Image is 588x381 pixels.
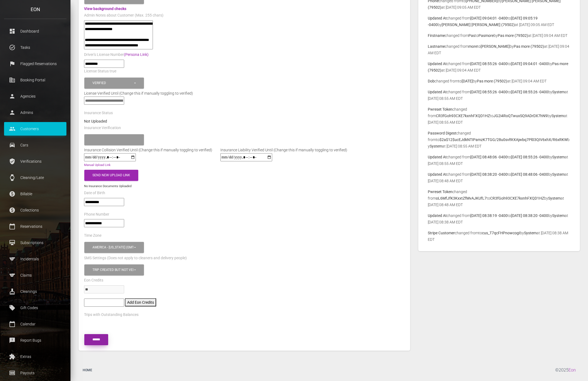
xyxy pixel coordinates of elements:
p: Claims [8,271,62,279]
a: Eon [568,367,576,373]
div: Insurance Liability Verified Until (Change this if manually toggling to verified) [216,147,351,153]
a: person Agencies [4,89,66,103]
b: Updated At [428,90,447,94]
p: Flagged Reservations [8,60,62,68]
b: JG2i4RoQTwuxSQ9ADrDX7hN9 [493,114,547,118]
p: changed from to by at [DATE] 08:38 AM EDT [428,212,570,225]
b: Pas more (79502) [477,79,507,83]
b: CR3fGoh93CXE7kxnhFXQD1HZ [436,114,490,118]
p: changed from to by at [DATE] 08:55 AM EDT [428,130,570,149]
p: changed from to by at [DATE] 08:48 AM EDT [428,171,570,184]
label: Insurance Verification [84,125,121,131]
a: feedback Report Bugs [4,334,66,347]
b: Updated At [428,16,447,20]
p: Gift Codes [8,304,62,312]
label: Phone Number [84,212,109,217]
b: oL6MfJfK3KxxtZfMvAJKUfL7 [436,196,487,200]
a: calendar_today Calendar [4,317,66,331]
a: paid Billable [4,187,66,201]
small: No Insurance Documents Uploaded [84,184,131,188]
p: Cleanings [8,287,62,296]
label: Eon Credits [84,278,103,283]
p: Verifications [8,157,62,165]
b: [DATE] 08:55:26 -0400 [470,90,507,94]
strong: Not Uploaded [84,119,107,123]
p: changed from to by at [DATE] 08:38 AM EDT [428,230,570,243]
a: flag Flagged Reservations [4,57,66,71]
p: Dashboard [8,27,62,35]
p: changed from to by at [DATE] 09:04 AM EDT [428,78,570,84]
b: [DATE] 08:48:06 -0400 [470,155,507,159]
button: Verified [84,78,144,89]
label: Admin Notes about Customer (Max. 255 chars) [84,13,163,18]
label: Driver's License Number [84,52,149,57]
div: America - [US_STATE] (GMT -05:00) [92,245,133,250]
b: Lastname [428,44,445,49]
b: Pwreset Token [428,107,452,111]
div: Trip created but not verified , Customer is verified and trip is set to go [92,268,133,272]
b: [PERSON_NAME] [PERSON_NAME] (79502) [442,23,515,27]
b: Updated At [428,155,447,159]
p: Report Bugs [8,336,62,344]
button: Add Eon Credits [125,298,156,306]
p: Incidentals [8,255,62,263]
p: Calendar [8,320,62,328]
p: changed from to by at [DATE] 08:55 AM EDT [428,154,570,167]
button: Send New Upload Link [84,170,138,181]
b: System [430,144,442,148]
b: Updated At [428,213,447,218]
p: Reservations [8,222,62,230]
b: Pas [468,33,475,38]
div: License Verified Until (Change this if manually toggling to verified) [80,90,409,97]
p: Billable [8,190,62,198]
a: card_membership Subscriptions [4,236,66,249]
p: Payouts [8,369,62,377]
p: changed from to by at [DATE] 08:55 AM EDT [428,106,570,126]
b: cus_T7qcFHPnowcogI [482,231,520,235]
p: changed from to by at [DATE] 09:04 AM EDT [428,60,570,73]
b: System [552,172,565,177]
button: Trip created but not verified, Customer is verified and trip is set to go [84,264,144,276]
b: [DATE] 09:04:01 -0400 [470,16,507,20]
a: dashboard Dashboard [4,24,66,38]
b: [DATE] 08:55:26 -0400 [511,90,548,94]
p: Booking Portal [8,76,62,84]
b: [PERSON_NAME] [481,44,510,49]
a: people Customers [4,122,66,136]
b: CR3fGoh93CXE7kxnhFXQD1HZ [490,196,544,200]
div: Verified [92,81,133,85]
b: Pasmore [478,33,494,38]
a: drive_eta Cars [4,138,66,152]
p: Admins [8,108,62,117]
a: watch Cleaning/Late [4,171,66,184]
p: Collections [8,206,62,214]
p: changed from to by at [DATE] 08:55 AM EDT [428,89,570,102]
div: Please select [92,137,133,142]
a: cleaning_services Cleanings [4,285,66,298]
a: task_alt Tasks [4,41,66,54]
b: Stripe Customer [428,231,455,235]
p: changed from to by at [DATE] 09:04 AM EDT [428,32,570,39]
label: License Status true [84,69,116,74]
button: Please select [84,134,144,145]
b: [DATE] 08:55:26 -0400 [511,155,548,159]
b: Updated At [428,172,447,177]
b: [DATE] 08:48:06 -0400 [511,172,548,177]
b: [DATE] 08:38:20 -0400 [511,213,548,218]
a: corporate_fare Booking Portal [4,73,66,87]
p: Subscriptions [8,239,62,247]
b: Dob [428,79,435,83]
a: View background checks [84,7,126,11]
b: System [552,90,565,94]
p: Cars [8,141,62,149]
b: Pas more (79502) [514,44,544,49]
b: Updated At [428,62,447,66]
a: local_offer Gift Codes [4,301,66,315]
b: [DATE] [462,79,473,83]
p: Extras [8,353,62,361]
b: System [552,213,565,218]
b: Firstname [428,33,445,38]
b: System [524,231,536,235]
b: [DATE] 08:38:20 -0400 [470,172,507,177]
button: America - New York (GMT -05:00) [84,242,144,253]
